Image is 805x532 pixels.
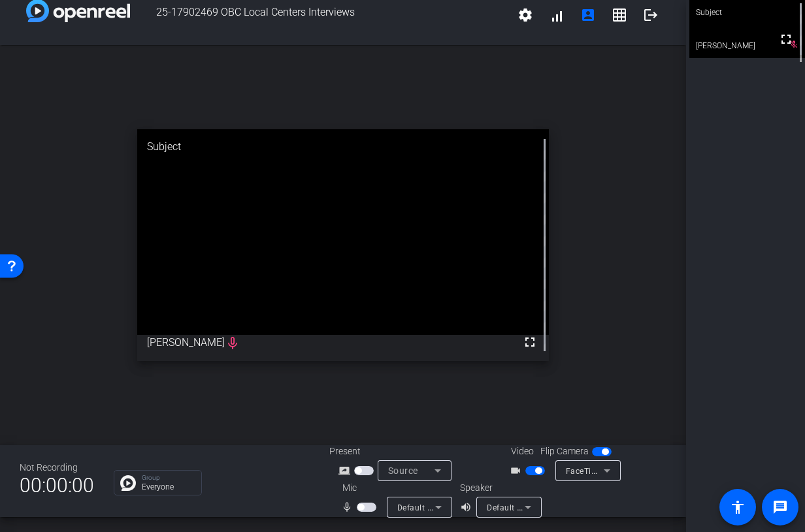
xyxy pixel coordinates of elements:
div: Mic [329,481,460,495]
p: Group [142,475,195,481]
div: Present [329,445,460,458]
mat-icon: fullscreen [522,334,538,350]
mat-icon: accessibility [730,499,746,515]
span: Default - External Headphones (Built-in) [487,502,638,512]
mat-icon: mic_none [341,499,357,515]
span: Default - External Microphone (Built-in) [397,502,546,512]
mat-icon: volume_up [460,499,476,515]
mat-icon: message [772,499,788,515]
mat-icon: fullscreen [778,31,794,47]
mat-icon: videocam_outline [510,463,525,478]
span: Source [388,465,418,476]
mat-icon: screen_share_outline [338,463,354,478]
mat-icon: grid_on [612,7,627,23]
span: FaceTime HD Camera (3A71:F4B5) [566,465,700,476]
span: Flip Camera [540,445,589,458]
mat-icon: logout [643,7,659,23]
p: Everyone [142,483,195,491]
img: Chat Icon [120,475,136,491]
div: Speaker [460,481,538,495]
span: 00:00:00 [20,469,94,501]
mat-icon: account_box [580,7,596,23]
mat-icon: settings [517,7,533,23]
span: Video [511,445,534,458]
div: Subject [137,129,549,164]
div: Not Recording [20,461,94,475]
